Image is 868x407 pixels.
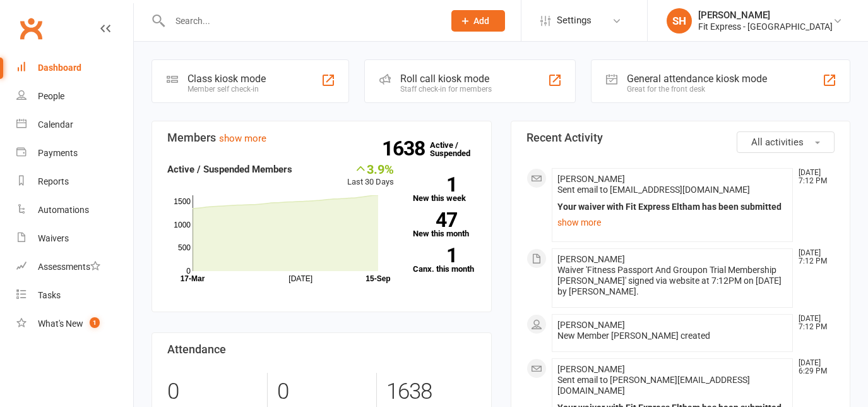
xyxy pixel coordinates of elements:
[38,262,100,272] div: Assessments
[557,6,592,35] span: Settings
[38,63,81,73] div: Dashboard
[557,331,788,341] div: New Member [PERSON_NAME] created
[413,210,457,229] strong: 47
[187,85,266,94] div: Member self check-in
[627,85,767,94] div: Great for the front desk
[382,139,430,158] strong: 1638
[557,185,750,195] span: Sent email to [EMAIL_ADDRESS][DOMAIN_NAME]
[219,133,266,144] a: show more
[698,21,833,32] div: Fit Express - [GEOGRAPHIC_DATA]
[413,212,476,238] a: 47New this month
[400,73,492,85] div: Roll call kiosk mode
[16,139,133,167] a: Payments
[90,317,100,328] span: 1
[792,359,834,375] time: [DATE] 6:29 PM
[38,119,73,130] div: Calendar
[38,148,78,158] div: Payments
[16,196,133,224] a: Automations
[792,249,834,265] time: [DATE] 7:12 PM
[38,233,69,243] div: Waivers
[557,202,788,212] div: Your waiver with Fit Express Eltham has been submitted
[792,169,834,185] time: [DATE] 7:12 PM
[751,137,804,148] span: All activities
[400,85,492,94] div: Staff check-in for members
[557,375,750,396] span: Sent email to [PERSON_NAME][EMAIL_ADDRESS][DOMAIN_NAME]
[430,131,485,167] a: 1638Active / Suspended
[557,254,625,264] span: [PERSON_NAME]
[451,10,505,32] button: Add
[167,164,292,175] strong: Active / Suspended Members
[792,315,834,331] time: [DATE] 7:12 PM
[38,290,61,300] div: Tasks
[38,176,69,186] div: Reports
[187,73,266,85] div: Class kiosk mode
[16,54,133,82] a: Dashboard
[557,320,625,330] span: [PERSON_NAME]
[413,175,457,194] strong: 1
[627,73,767,85] div: General attendance kiosk mode
[16,167,133,196] a: Reports
[667,8,692,33] div: SH
[16,82,133,111] a: People
[347,162,394,176] div: 3.9%
[16,281,133,310] a: Tasks
[557,174,625,184] span: [PERSON_NAME]
[737,131,835,153] button: All activities
[557,364,625,374] span: [PERSON_NAME]
[526,131,835,144] h3: Recent Activity
[16,310,133,338] a: What's New1
[167,131,476,144] h3: Members
[557,214,788,231] a: show more
[557,265,788,297] div: Waiver 'Fitness Passport And Groupon Trial Membership [PERSON_NAME]' signed via website at 7:12PM...
[16,111,133,139] a: Calendar
[16,224,133,253] a: Waivers
[38,205,89,215] div: Automations
[413,177,476,202] a: 1New this week
[38,319,83,329] div: What's New
[473,16,489,26] span: Add
[16,253,133,281] a: Assessments
[166,12,435,30] input: Search...
[15,13,47,44] a: Clubworx
[698,9,833,21] div: [PERSON_NAME]
[167,343,476,356] h3: Attendance
[413,248,476,273] a: 1Canx. this month
[413,246,457,265] strong: 1
[38,91,64,101] div: People
[347,162,394,189] div: Last 30 Days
